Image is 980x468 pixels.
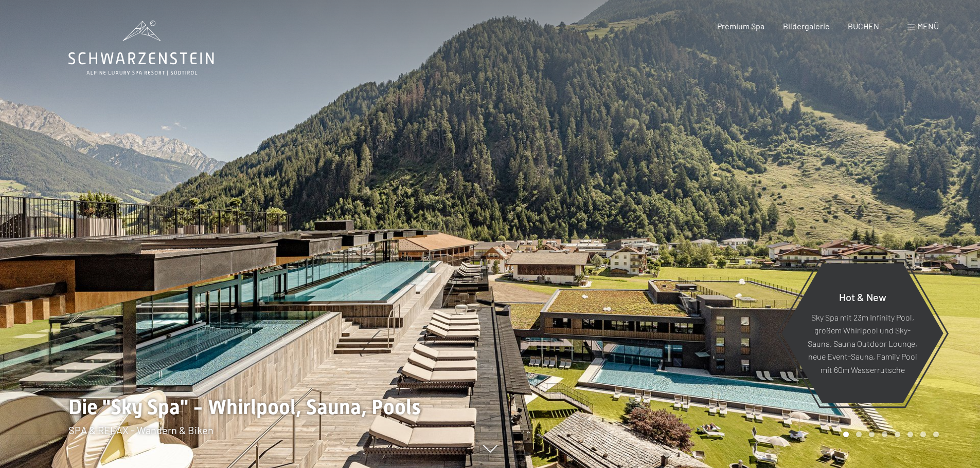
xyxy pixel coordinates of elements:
a: Hot & New Sky Spa mit 23m Infinity Pool, großem Whirlpool und Sky-Sauna, Sauna Outdoor Lounge, ne... [781,263,944,404]
div: Carousel Page 1 (Current Slide) [843,432,849,437]
a: Bildergalerie [783,21,830,31]
div: Carousel Page 5 [895,432,900,437]
div: Carousel Page 3 [869,432,875,437]
div: Carousel Page 2 [856,432,862,437]
div: Carousel Page 8 [933,432,939,437]
div: Carousel Page 7 [920,432,926,437]
a: BUCHEN [848,21,879,31]
span: Hot & New [839,290,886,303]
div: Carousel Pagination [840,432,939,437]
a: Premium Spa [717,21,764,31]
span: Menü [917,21,939,31]
div: Carousel Page 6 [907,432,913,437]
div: Carousel Page 4 [882,432,887,437]
p: Sky Spa mit 23m Infinity Pool, großem Whirlpool und Sky-Sauna, Sauna Outdoor Lounge, neue Event-S... [807,310,918,376]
